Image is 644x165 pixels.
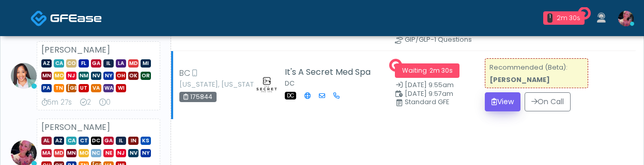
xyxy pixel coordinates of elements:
[103,149,114,157] span: NE
[489,75,550,84] strong: [PERSON_NAME]
[41,72,52,80] span: MN
[91,59,101,68] span: GA
[179,81,236,88] small: [US_STATE], [US_STATE]
[30,10,48,27] img: Docovia
[405,89,453,98] span: [DATE] 9:57am
[405,37,482,43] div: GIP/GLP-1 Questions
[103,72,114,80] span: NY
[485,92,520,111] button: View
[395,63,459,78] span: Waiting ·
[91,137,101,145] span: DC
[116,84,126,92] span: WI
[54,149,64,157] span: MD
[395,91,472,97] small: Scheduled Time
[128,149,139,157] span: NV
[80,97,91,108] div: Exams Completed
[41,84,52,92] span: PA
[405,80,454,89] span: [DATE] 9:55am
[91,149,101,157] span: NC
[30,1,102,35] a: Docovia
[141,72,151,80] span: OR
[103,59,114,68] span: IL
[116,72,126,80] span: OH
[66,72,76,80] span: NJ
[66,149,76,157] span: MN
[54,59,64,68] span: CA
[179,92,217,102] div: 175844
[11,63,37,89] img: Jennifer Ekeh
[179,67,190,79] span: BC
[41,97,72,108] div: Average Review Time
[141,137,151,145] span: KS
[79,137,89,145] span: CT
[79,59,89,68] span: FL
[91,72,101,80] span: NV
[557,13,580,23] div: 2m 30s
[405,99,482,105] div: Standard GFE
[128,72,139,80] span: OK
[41,149,52,157] span: MA
[430,66,453,75] span: 2m 30s
[66,84,76,92] span: [GEOGRAPHIC_DATA]
[285,68,371,77] h5: It's A Secret Med Spa
[99,97,111,108] div: Extended Exams
[103,84,114,92] span: WA
[141,149,151,157] span: NY
[141,59,151,68] span: MI
[66,59,76,68] span: CO
[547,13,553,23] div: 1
[525,92,571,111] button: On Call
[91,84,101,92] span: VA
[54,137,64,145] span: AZ
[41,59,52,68] span: AZ
[116,59,126,68] span: LA
[618,11,634,26] img: Lindsey Morgan
[66,137,76,145] span: CA
[79,84,89,92] span: UT
[41,137,52,145] span: AL
[116,137,126,145] span: IL
[489,63,568,84] small: Recommended (Beta):
[285,92,296,100] span: DC
[41,121,110,133] strong: [PERSON_NAME]
[79,149,89,157] span: MO
[128,59,139,68] span: MD
[103,137,114,145] span: GA
[254,71,280,97] img: Amanda Creel
[41,44,110,56] strong: [PERSON_NAME]
[54,84,64,92] span: TN
[537,7,591,29] a: 1 2m 30s
[116,149,126,157] span: NJ
[54,72,64,80] span: MO
[50,13,102,23] img: Docovia
[8,4,39,35] button: Open LiveChat chat widget
[79,72,89,80] span: NM
[128,137,139,145] span: IN
[395,82,472,89] small: Date Created
[285,79,295,88] small: DC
